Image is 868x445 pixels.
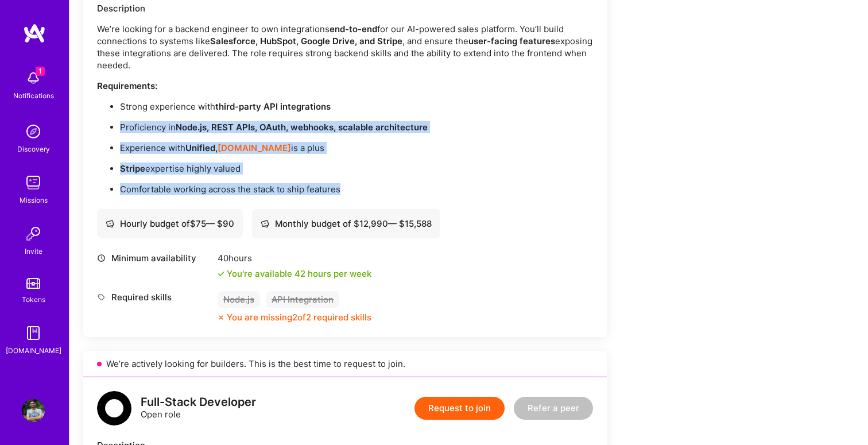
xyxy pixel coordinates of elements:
div: Invite [25,245,42,257]
i: icon Check [218,270,224,277]
div: 40 hours [218,252,371,264]
button: Refer a peer [514,397,593,420]
div: We’re actively looking for builders. This is the best time to request to join. [83,351,607,377]
div: Open role [141,396,256,420]
img: tokens [26,278,40,289]
div: Description [97,2,593,14]
div: Tokens [22,293,45,305]
div: Required skills [97,291,212,303]
div: Missions [20,194,48,206]
i: icon Cash [261,219,269,228]
img: logo [23,23,46,44]
strong: Requirements: [97,80,157,91]
img: logo [97,391,131,425]
i: icon Clock [97,254,106,262]
img: User Avatar [22,399,45,422]
p: Comfortable working across the stack to ship features [120,183,593,195]
strong: Stripe [120,163,145,174]
button: Request to join [414,397,505,420]
strong: user-facing features [468,36,555,47]
div: Node.js [218,291,260,308]
p: expertise highly valued [120,162,593,175]
p: Experience with is a plus [120,142,593,154]
strong: Unified, [185,142,218,153]
div: [DOMAIN_NAME] [6,345,61,357]
strong: Node.js, REST APIs, OAuth, webhooks, scalable architecture [176,122,428,133]
div: Full-Stack Developer [141,396,256,408]
strong: [DOMAIN_NAME] [218,142,291,153]
img: bell [22,67,45,90]
div: Hourly budget of $ 75 — $ 90 [106,218,234,230]
i: icon CloseOrange [218,314,224,321]
span: 1 [36,67,45,76]
div: You're available 42 hours per week [218,268,371,280]
i: icon Tag [97,293,106,301]
div: Notifications [13,90,54,102]
div: Monthly budget of $ 12,990 — $ 15,588 [261,218,432,230]
p: Proficiency in [120,121,593,133]
strong: Salesforce, HubSpot, Google Drive, and Stripe [210,36,402,47]
i: icon Cash [106,219,114,228]
img: guide book [22,322,45,345]
img: teamwork [22,171,45,194]
div: Minimum availability [97,252,212,264]
p: Strong experience with [120,100,593,113]
p: We’re looking for a backend engineer to own integrations for our AI-powered sales platform. You’l... [97,23,593,71]
img: discovery [22,120,45,143]
div: You are missing 2 of 2 required skills [227,311,371,323]
strong: third-party API integrations [215,101,331,112]
img: Invite [22,222,45,245]
strong: end-to-end [330,24,377,34]
div: API Integration [266,291,339,308]
div: Discovery [17,143,50,155]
